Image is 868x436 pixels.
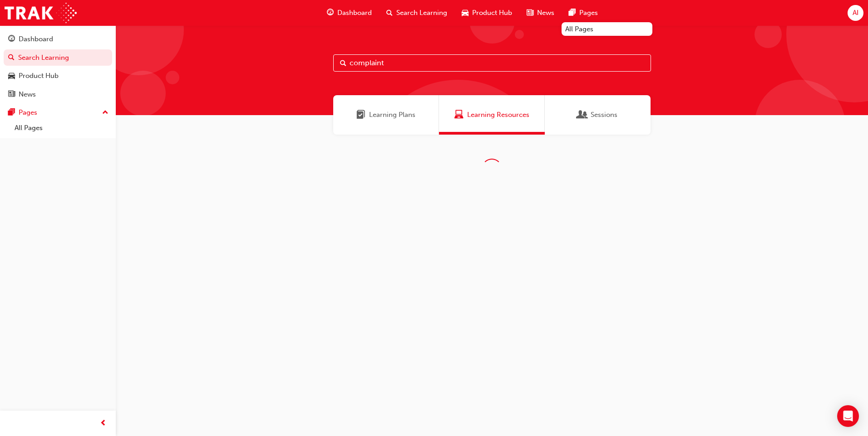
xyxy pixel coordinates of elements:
span: Search Learning [396,8,447,18]
div: Open Intercom Messenger [837,405,859,427]
a: Learning PlansLearning Plans [333,95,439,135]
a: Search Learning [4,49,112,66]
div: Dashboard [19,34,53,44]
span: up-icon [102,107,108,119]
span: Learning Plans [369,110,415,120]
span: guage-icon [327,7,334,19]
a: Dashboard [4,31,112,48]
button: Pages [4,104,112,121]
span: news-icon [527,7,533,19]
span: car-icon [462,7,469,19]
button: AI [848,5,863,21]
span: search-icon [386,7,393,19]
a: news-iconNews [519,4,562,22]
a: pages-iconPages [562,4,605,22]
a: search-iconSearch Learning [379,4,454,22]
span: Sessions [578,110,587,120]
span: news-icon [8,91,15,99]
div: Pages [19,107,37,118]
a: car-iconProduct Hub [454,4,519,22]
a: News [4,86,112,103]
span: car-icon [8,72,15,80]
span: Learning Resources [467,110,529,120]
a: Product Hub [4,68,112,84]
span: Learning Resources [454,110,464,120]
span: search-icon [8,54,15,62]
a: Learning ResourcesLearning Resources [439,95,545,135]
span: Product Hub [472,8,512,18]
span: prev-icon [100,418,107,429]
span: pages-icon [569,7,576,19]
span: guage-icon [8,35,15,44]
span: Learning Plans [356,110,365,120]
a: All Pages [11,121,112,135]
button: DashboardSearch LearningProduct HubNews [4,29,112,104]
img: Trak [5,3,77,23]
span: AI [853,8,858,18]
input: Search... [333,54,651,72]
span: Dashboard [337,8,372,18]
a: SessionsSessions [545,95,651,135]
span: Pages [579,8,598,18]
div: Product Hub [19,71,59,81]
span: Search [340,58,346,68]
span: Sessions [591,110,617,120]
span: pages-icon [8,109,15,117]
a: All Pages [562,22,652,36]
a: guage-iconDashboard [320,4,379,22]
span: News [537,8,554,18]
div: News [19,89,36,100]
